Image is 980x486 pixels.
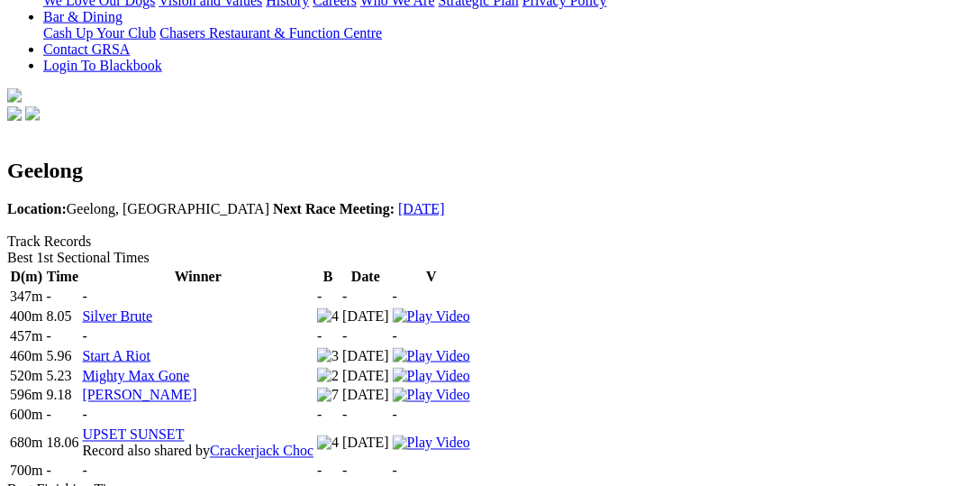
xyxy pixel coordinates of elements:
td: 600m [9,407,43,425]
img: Play Video [393,436,470,452]
img: logo-grsa-white.png [7,88,22,103]
a: Mighty Max Gone [82,368,189,383]
td: - [45,327,79,345]
text: [DATE] [342,388,389,403]
td: - [341,327,390,345]
td: - [316,407,340,425]
td: - [81,327,314,345]
a: Start A Riot [82,348,150,363]
span: Record also shared by [82,444,313,459]
td: - [392,288,471,306]
a: Cash Up Your Club [43,25,156,41]
td: - [45,407,79,425]
td: - [392,327,471,345]
td: 400m [9,307,43,326]
td: - [81,463,314,481]
a: Watch Replay on Watchdog [393,368,470,383]
a: Contact GRSA [43,41,130,57]
td: - [316,327,340,345]
a: Watch Replay on Watchdog [393,348,470,363]
td: - [392,463,471,481]
b: Location: [7,201,67,216]
a: [DATE] [398,201,445,216]
img: Play Video [393,368,470,384]
text: [DATE] [342,308,389,324]
td: - [81,288,314,306]
th: Date [341,268,390,286]
td: - [45,463,79,481]
img: Play Video [393,308,470,325]
td: - [392,407,471,425]
td: - [341,407,390,425]
h2: Geelong [7,159,973,183]
text: [DATE] [342,348,389,363]
text: [DATE] [342,368,389,383]
text: [DATE] [342,436,389,451]
text: 5.23 [46,368,71,383]
td: 520m [9,367,43,385]
div: Track Records [7,234,973,250]
a: Silver Brute [82,308,152,324]
a: Watch Replay on Watchdog [393,436,470,451]
td: 457m [9,327,43,345]
text: 8.05 [46,308,71,324]
img: 3 [317,348,339,364]
td: - [341,463,390,481]
td: 700m [9,463,43,481]
th: Winner [81,268,314,286]
b: Next Race Meeting: [273,201,395,216]
img: 7 [317,388,339,404]
img: twitter.svg [25,106,40,121]
img: 4 [317,308,339,325]
a: Watch Replay on Watchdog [393,308,470,324]
div: Bar & Dining [43,25,973,41]
td: - [81,407,314,425]
th: V [392,268,471,286]
th: Time [45,268,79,286]
a: Watch Replay on Watchdog [393,388,470,403]
td: - [316,288,340,306]
td: 460m [9,347,43,365]
a: [PERSON_NAME] [82,388,196,403]
img: Play Video [393,388,470,404]
text: 9.18 [46,388,71,403]
th: B [316,268,340,286]
img: 2 [317,368,339,384]
td: 596m [9,387,43,405]
a: Login To Blackbook [43,58,162,73]
div: Best 1st Sectional Times [7,250,973,266]
img: facebook.svg [7,106,22,121]
a: Bar & Dining [43,9,122,24]
td: - [341,288,390,306]
img: Play Video [393,348,470,364]
text: 18.06 [46,436,78,451]
text: 5.96 [46,348,71,363]
td: 347m [9,288,43,306]
a: Chasers Restaurant & Function Centre [159,25,382,41]
a: UPSET SUNSET [82,427,184,443]
a: Crackerjack Choc [210,444,313,459]
img: 4 [317,436,339,452]
th: D(m) [9,268,43,286]
td: - [316,463,340,481]
td: 680m [9,426,43,461]
td: - [45,288,79,306]
span: Geelong, [GEOGRAPHIC_DATA] [7,201,269,216]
